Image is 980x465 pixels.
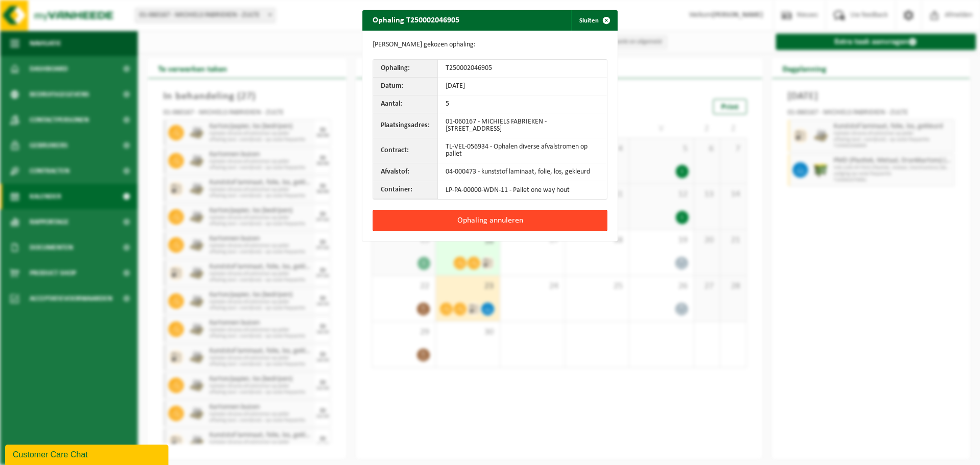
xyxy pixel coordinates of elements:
[373,138,438,163] th: Contract:
[571,10,617,31] button: Sluiten
[373,163,438,181] th: Afvalstof:
[438,78,607,95] td: [DATE]
[438,60,607,78] td: T250002046905
[373,41,607,49] p: [PERSON_NAME] gekozen ophaling:
[438,181,607,199] td: LP-PA-00000-WDN-11 - Pallet one way hout
[362,10,470,30] h2: Ophaling T250002046905
[373,210,607,231] button: Ophaling annuleren
[373,78,438,95] th: Datum:
[373,60,438,78] th: Ophaling:
[438,95,607,113] td: 5
[438,113,607,138] td: 01-060167 - MICHIELS FABRIEKEN - [STREET_ADDRESS]
[373,113,438,138] th: Plaatsingsadres:
[438,138,607,163] td: TL-VEL-056934 - Ophalen diverse afvalstromen op pallet
[373,95,438,113] th: Aantal:
[373,181,438,199] th: Container:
[5,443,170,465] iframe: chat widget
[438,163,607,181] td: 04-000473 - kunststof laminaat, folie, los, gekleurd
